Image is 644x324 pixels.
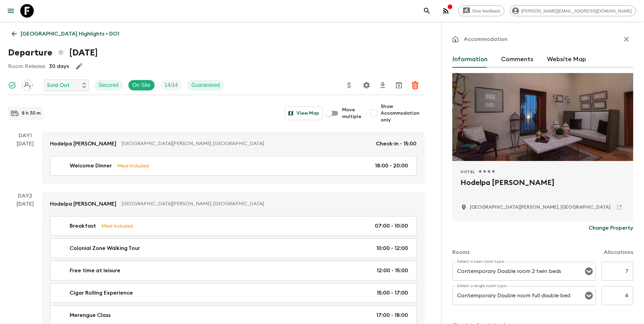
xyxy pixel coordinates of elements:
svg: Synced Successfully [8,81,16,89]
a: Give feedback [458,5,504,16]
button: Delete [408,78,422,92]
p: Meal Included [101,222,133,230]
p: Day 1 [8,132,42,140]
p: Day 2 [8,192,42,200]
p: 17:00 - 18:00 [376,311,408,319]
p: 18:00 - 20:00 [375,162,408,170]
div: [DATE] [17,140,34,184]
button: Open [584,267,594,276]
div: Photo of Hodelpa Nicolas de Ovando [452,73,633,161]
span: [PERSON_NAME][EMAIL_ADDRESS][DOMAIN_NAME] [518,8,636,14]
label: Select a twin room type [457,259,504,264]
p: 14 / 14 [164,81,178,89]
p: Colonial Zone Walking Tour [70,244,140,252]
button: Settings [360,78,373,92]
div: [PERSON_NAME][EMAIL_ADDRESS][DOMAIN_NAME] [510,5,636,16]
p: 30 days [49,62,69,70]
p: Rooms [452,248,470,256]
p: Check-in - 15:00 [376,140,416,148]
a: Welcome DinnerMeal Included18:00 - 20:00 [50,156,416,176]
p: Merengue Class [70,311,111,319]
a: Hodelpa [PERSON_NAME][GEOGRAPHIC_DATA][PERSON_NAME], [GEOGRAPHIC_DATA] [42,192,425,216]
a: [GEOGRAPHIC_DATA] Highlights • DO1 [8,27,123,41]
div: Trip Fill [160,80,182,91]
button: search adventures [420,4,434,18]
p: Hodelpa [PERSON_NAME] [50,200,116,208]
button: Comments [501,51,533,68]
div: On Site [128,80,155,91]
button: Open [584,291,594,300]
a: BreakfastMeal Included07:00 - 10:00 [50,216,416,236]
button: View Map [285,107,323,120]
a: Hodelpa [PERSON_NAME][GEOGRAPHIC_DATA][PERSON_NAME], [GEOGRAPHIC_DATA]Check-in - 15:00 [42,132,425,156]
a: Colonial Zone Walking Tour10:00 - 12:00 [50,238,416,258]
button: Download CSV [376,78,389,92]
p: Santo Domingo, Dominican Republic [470,204,611,211]
button: Update Price, Early Bird Discount and Costs [342,78,356,92]
span: Assign pack leader [22,82,33,87]
button: Website Map [547,51,586,68]
span: Hotel [460,169,475,175]
label: Select a single room type [457,283,506,289]
p: Welcome Dinner [70,162,112,170]
p: 12:00 - 15:00 [377,267,408,275]
p: Room Release: [8,62,46,70]
p: Free time at leisure [70,267,120,275]
p: [GEOGRAPHIC_DATA][PERSON_NAME], [GEOGRAPHIC_DATA] [122,140,371,147]
p: Change Property [589,224,633,232]
h2: Hodelpa [PERSON_NAME] [460,177,625,199]
span: Give feedback [469,8,504,14]
p: 15:00 - 17:00 [377,289,408,297]
p: Accommodation [464,35,507,43]
p: Allocations [604,248,633,256]
p: 8 h 30 m [22,110,41,117]
p: Guaranteed [191,81,220,89]
button: Change Property [589,221,633,235]
h1: Departure [DATE] [8,46,98,60]
span: Show Accommodation only [381,103,425,123]
button: menu [4,4,18,18]
p: Meal Included [117,162,149,169]
button: Information [452,51,487,68]
a: Free time at leisure12:00 - 15:00 [50,261,416,280]
p: 10:00 - 12:00 [376,244,408,252]
button: Archive (Completed, Cancelled or Unsynced Departures only) [392,78,406,92]
p: [GEOGRAPHIC_DATA] Highlights • DO1 [21,30,119,38]
div: Secured [94,80,123,91]
p: Hodelpa [PERSON_NAME] [50,140,116,148]
p: Breakfast [70,222,96,230]
p: Cigar Rolling Experience [70,289,133,297]
p: Secured [98,81,119,89]
p: Sold Out [47,81,70,89]
p: On Site [133,81,150,89]
p: 07:00 - 10:00 [375,222,408,230]
a: Cigar Rolling Experience15:00 - 17:00 [50,283,416,303]
span: Move multiple [342,107,362,120]
p: [GEOGRAPHIC_DATA][PERSON_NAME], [GEOGRAPHIC_DATA] [122,201,411,207]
